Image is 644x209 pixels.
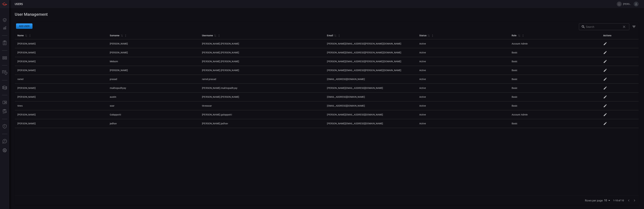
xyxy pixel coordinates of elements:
button: Ask Us A Question [1,137,9,145]
td: [PERSON_NAME][EMAIL_ADDRESS][PERSON_NAME][DOMAIN_NAME] [324,48,417,57]
button: ALERT ANALYSIS [1,108,9,116]
td: [PERSON_NAME] [107,48,199,57]
td: [PERSON_NAME].[PERSON_NAME] [199,39,324,48]
td: austin [107,93,199,101]
td: [PERSON_NAME].[PERSON_NAME] [199,48,324,57]
button: Preferences [1,146,9,154]
td: [PERSON_NAME][EMAIL_ADDRESS][PERSON_NAME][DOMAIN_NAME] [324,57,417,66]
td: [PERSON_NAME] [15,48,107,57]
td: [PERSON_NAME].galappatti [199,110,324,119]
td: [PERSON_NAME] [15,84,107,93]
td: [PERSON_NAME] [15,39,107,48]
td: [PERSON_NAME].mukhopadhyay [199,84,324,93]
span: [PERSON_NAME].[PERSON_NAME] [623,3,632,5]
td: Basic [509,48,601,57]
td: [PERSON_NAME] [15,66,107,75]
div: Role [512,33,517,37]
td: Active [417,93,509,101]
td: Basic [509,75,601,84]
td: tinessoar [199,101,324,110]
td: [PERSON_NAME] [15,110,107,119]
div: Rows per page [604,198,611,203]
td: Basic [509,66,601,75]
td: mukhopadhyay [107,84,199,93]
div: Actions [603,33,611,37]
span: Sort by Role ascending [517,34,521,37]
td: ramel [15,75,107,84]
td: Active [417,39,509,48]
td: [PERSON_NAME].[PERSON_NAME] [199,66,324,75]
button: Column Actions [336,33,342,38]
button: Rule Catalog [1,99,9,107]
td: Active [417,75,509,84]
span: Sort by Name ascending [24,34,28,37]
button: Column Actions [216,33,222,38]
td: Active [417,84,509,93]
button: MITRE - Detection Posture [1,54,9,62]
td: Basic [509,57,601,66]
td: [PERSON_NAME] [15,57,107,66]
h1: User Management [15,12,639,17]
td: tines [15,101,107,110]
div: Name [17,33,24,37]
td: [PERSON_NAME].[PERSON_NAME] [199,57,324,66]
div: Username [202,33,213,37]
td: Account Admin [509,110,601,119]
button: Cards [1,84,9,92]
td: [PERSON_NAME][EMAIL_ADDRESS][DOMAIN_NAME] [324,119,417,128]
td: Galappatti [107,110,199,119]
td: [EMAIL_ADDRESS][DOMAIN_NAME] [324,101,417,110]
td: [PERSON_NAME] [107,66,199,75]
td: Active [417,48,509,57]
button: Inventory [1,69,9,77]
td: [PERSON_NAME] [107,39,199,48]
button: Column Actions [520,33,526,38]
td: Basic [509,84,601,93]
td: [EMAIL_ADDRESS][DOMAIN_NAME] [324,93,417,101]
td: Basic [509,93,601,101]
span: Go to previous page [626,199,632,202]
button: Reports [1,39,9,47]
span: Sort by Email ascending [333,34,337,37]
td: jadhav [107,119,199,128]
span: Clear search [621,24,627,30]
span: Sort by Surname ascending [120,34,124,37]
td: [PERSON_NAME][EMAIL_ADDRESS][DOMAIN_NAME] [324,110,417,119]
td: [PERSON_NAME] [15,93,107,101]
td: [EMAIL_ADDRESS][DOMAIN_NAME] [324,75,417,84]
td: [PERSON_NAME] [15,119,107,128]
button: Show/Hide filters [631,23,637,30]
div: Surname [110,33,120,37]
td: Basic [509,101,601,110]
td: Melsom [107,57,199,66]
button: Dashboard [1,16,9,24]
span: Go to next page [632,199,637,202]
td: [PERSON_NAME][EMAIL_ADDRESS][DOMAIN_NAME] [324,84,417,93]
button: Column Actions [430,33,435,38]
td: prasad [107,75,199,84]
div: Status [419,33,426,37]
td: soar [107,101,199,110]
button: Add user [16,23,32,29]
span: Sort by Status ascending [426,34,431,37]
span: Users [15,3,23,6]
td: ramel.prasad [199,75,324,84]
td: Active [417,101,509,110]
td: Basic [509,119,601,128]
button: Column Actions [27,33,33,38]
input: Search [586,23,620,30]
td: [PERSON_NAME][EMAIL_ADDRESS][PERSON_NAME][DOMAIN_NAME] [324,39,417,48]
button: Detections [1,24,9,32]
button: Threat Intelligence [1,122,9,131]
td: [PERSON_NAME].jadhav [199,119,324,128]
td: Active [417,110,509,119]
button: Column Actions [123,33,128,38]
span: Sort by Username ascending [213,34,217,37]
label: Rows per page [585,199,603,202]
div: Email [327,33,333,37]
